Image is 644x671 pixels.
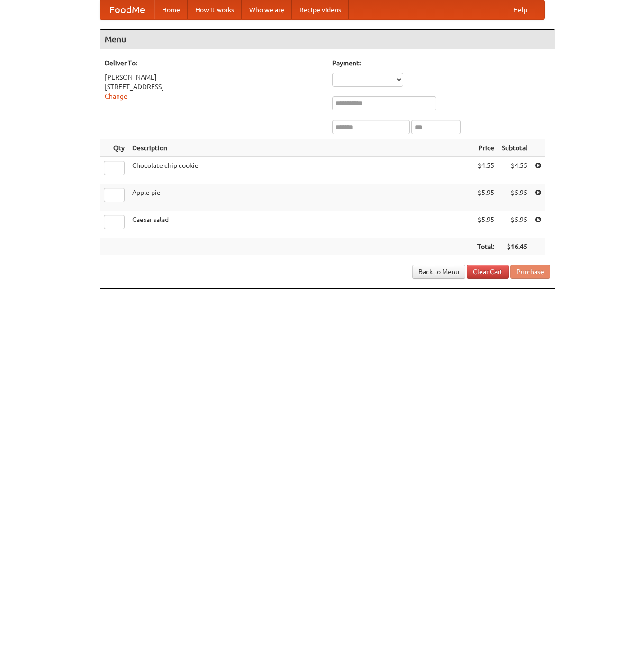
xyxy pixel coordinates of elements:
[506,0,535,19] a: Help
[473,157,498,184] td: $4.55
[128,139,473,157] th: Description
[473,184,498,211] td: $5.95
[473,238,498,256] th: Total:
[128,184,473,211] td: Apple pie
[242,0,292,19] a: Who we are
[100,0,154,19] a: FoodMe
[498,238,531,256] th: $16.45
[105,92,127,100] a: Change
[188,0,242,19] a: How it works
[292,0,349,19] a: Recipe videos
[128,157,473,184] td: Chocolate chip cookie
[467,265,509,279] a: Clear Cart
[510,265,550,279] button: Purchase
[498,139,531,157] th: Subtotal
[332,58,550,68] h5: Payment:
[498,157,531,184] td: $4.55
[473,211,498,238] td: $5.95
[498,211,531,238] td: $5.95
[105,58,323,68] h5: Deliver To:
[105,82,323,92] div: [STREET_ADDRESS]
[105,73,323,82] div: [PERSON_NAME]
[412,265,465,279] a: Back to Menu
[498,184,531,211] td: $5.95
[100,139,128,157] th: Qty
[473,139,498,157] th: Price
[128,211,473,238] td: Caesar salad
[100,30,555,49] h4: Menu
[154,0,188,19] a: Home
